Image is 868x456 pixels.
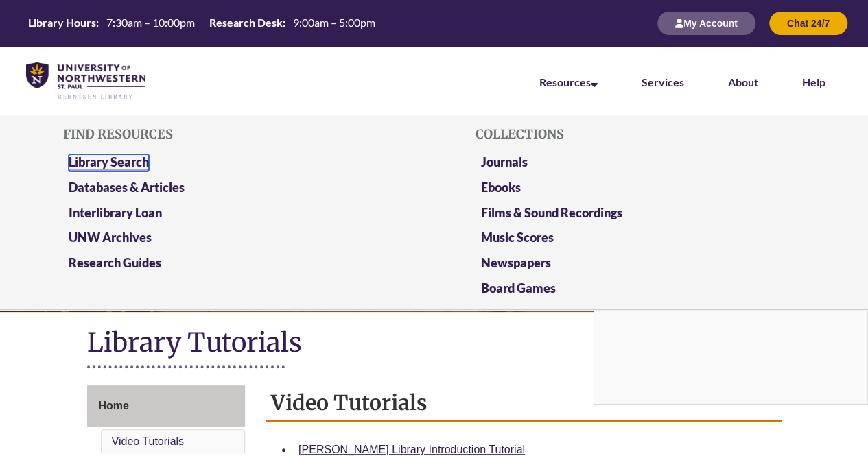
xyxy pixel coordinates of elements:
a: Journals [481,154,528,169]
a: Library Search [69,154,149,171]
img: UNWSP Library Logo [26,62,145,100]
a: About [728,75,758,88]
a: Music Scores [481,230,554,245]
a: Newspapers [481,255,551,270]
a: Board Games [481,280,556,296]
a: Films & Sound Recordings [481,205,622,220]
a: Help [802,75,825,88]
h5: Collections [476,128,805,141]
a: Databases & Articles [69,180,185,195]
a: Services [642,75,684,88]
a: Ebooks [481,180,521,195]
h5: Find Resources [63,128,392,141]
div: Chat With Us [594,171,868,405]
a: Resources [539,75,598,88]
a: Interlibrary Loan [69,205,162,220]
a: UNW Archives [69,230,152,245]
a: Research Guides [69,255,161,270]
